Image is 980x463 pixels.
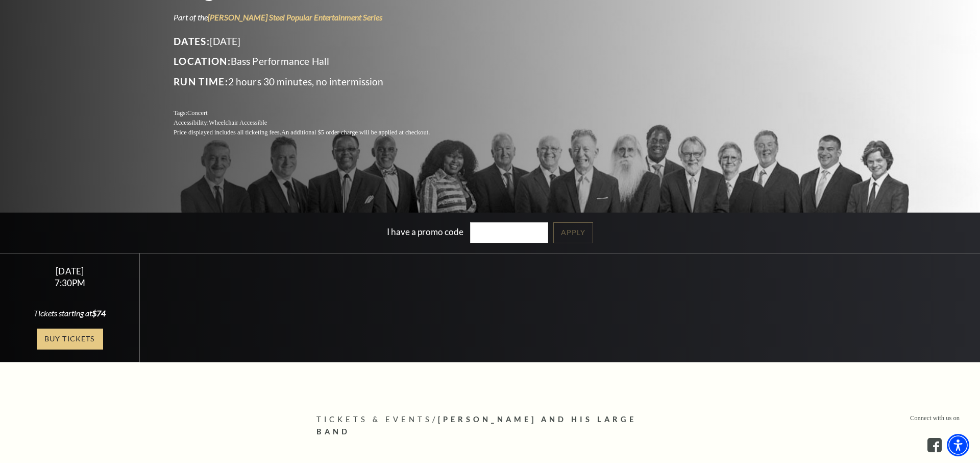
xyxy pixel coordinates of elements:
span: Run Time: [174,76,228,87]
label: I have a promo code [387,226,463,237]
p: 2 hours 30 minutes, no intermission [174,74,454,90]
a: Buy Tickets [37,329,103,350]
span: [PERSON_NAME] and his Large Band [316,415,636,436]
p: Part of the [174,12,454,23]
p: Accessibility: [174,118,454,128]
span: $74 [92,308,106,318]
p: Price displayed includes all ticketing fees. [174,128,454,137]
a: facebook - open in a new tab [927,438,942,452]
p: / [316,413,664,439]
span: Location: [174,55,231,67]
a: Irwin Steel Popular Entertainment Series - open in a new tab [208,12,382,22]
div: Tickets starting at [12,308,128,319]
div: 7:30PM [12,279,128,287]
div: [DATE] [12,266,128,276]
p: [DATE] [174,33,454,50]
p: Bass Performance Hall [174,53,454,70]
span: Tickets & Events [316,415,432,424]
p: Connect with us on [910,413,960,423]
span: Concert [187,109,208,117]
span: An additional $5 order charge will be applied at checkout. [281,129,430,136]
span: Wheelchair Accessible [209,119,267,126]
p: Tags: [174,108,454,118]
span: Dates: [174,35,210,47]
div: Accessibility Menu [947,434,969,456]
